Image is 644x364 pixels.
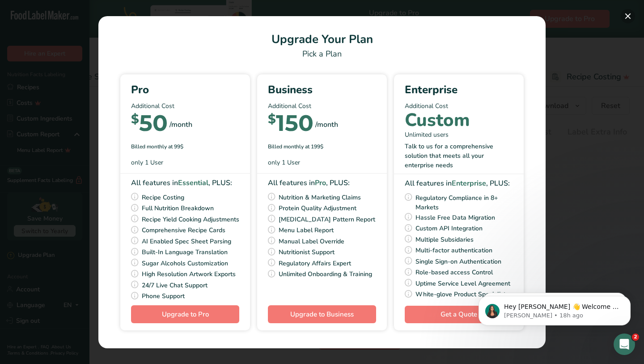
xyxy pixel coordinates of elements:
[268,305,376,323] button: Upgrade to Business
[109,30,535,48] h1: Upgrade Your Plan
[268,158,300,167] span: only 1 User
[405,130,449,139] span: Unlimited users
[405,306,513,323] a: Get a Quote
[405,114,470,126] div: Custom
[405,82,513,98] div: Enterprise
[131,158,163,167] span: only 1 User
[131,101,239,111] p: Additional Cost
[465,277,644,340] iframe: Intercom notifications message
[142,214,239,225] span: Recipe Yield Cooking Adjustments
[279,203,356,214] span: Protein Quality Adjustment
[142,258,228,269] span: Sugar Alcohols Customization
[415,245,492,256] span: Multi-factor authentication
[315,178,326,188] b: Pro
[405,142,513,170] div: Talk to us for a comprehensive solution that meets all your enterprise needs
[632,334,639,341] span: 2
[268,114,314,135] div: 150
[131,143,239,151] div: Billed monthly at 99$
[142,280,208,291] span: 24/7 Live Chat Support
[131,82,239,98] div: Pro
[279,258,351,269] span: Regulatory Affairs Expert
[405,101,513,111] p: Additional Cost
[415,289,506,300] span: White-glove Product Specialist
[452,178,486,188] b: Enterprise
[315,119,338,130] div: /month
[178,178,208,188] b: Essential
[162,310,209,319] span: Upgrade to Pro
[131,305,239,323] button: Upgrade to Pro
[415,267,493,278] span: Role-based access Control
[279,236,344,247] span: Manual Label Override
[415,223,483,234] span: Custom API Integration
[268,101,376,111] p: Additional Cost
[131,111,139,126] span: $
[614,334,635,355] iframe: Intercom live chat
[279,192,361,203] span: Nutrition & Marketing Claims
[142,225,225,236] span: Comprehensive Recipe Cards
[279,269,372,280] span: Unlimited Onboarding & Training
[290,310,354,319] span: Upgrade to Business
[441,309,477,320] span: Get a Quote
[279,225,334,236] span: Menu Label Report
[268,82,376,98] div: Business
[415,212,495,223] span: Hassle Free Data Migration
[279,247,335,258] span: Nutritionist Support
[142,247,228,258] span: Built-In Language Translation
[415,256,501,267] span: Single Sign-on Authentication
[131,178,239,188] div: All features in , PLUS:
[415,278,510,289] span: Uptime Service Level Agreement
[279,214,375,225] span: [MEDICAL_DATA] Pattern Report
[109,48,535,60] div: Pick a Plan
[142,236,231,247] span: AI Enabled Spec Sheet Parsing
[405,178,513,189] div: All features in , PLUS:
[415,234,474,245] span: Multiple Subsidaries
[131,114,168,135] div: 50
[268,111,276,126] span: $
[169,119,192,130] div: /month
[268,143,376,151] div: Billed monthly at 199$
[415,192,513,212] span: Regulatory Compliance in 8+ Markets
[142,203,214,214] span: Full Nutrition Breakdown
[142,290,185,302] span: Phone Support
[142,192,184,203] span: Recipe Costing
[142,269,236,280] span: High Resolution Artwork Exports
[268,178,376,188] div: All features in , PLUS:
